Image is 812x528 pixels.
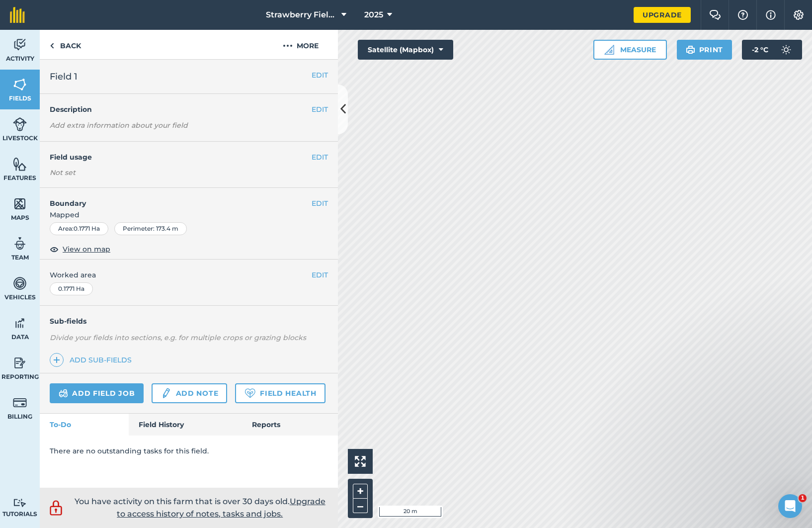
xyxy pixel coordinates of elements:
[114,222,187,235] div: Perimeter : 173.4 m
[686,44,695,56] img: svg+xml;base64,PHN2ZyB4bWxucz0iaHR0cDovL3d3dy53My5vcmcvMjAwMC9zdmciIHdpZHRoPSIxOSIgaGVpZ2h0PSIyNC...
[13,117,27,132] img: svg+xml;base64,PD94bWwgdmVyc2lvbj0iMS4wIiBlbmNvZGluZz0idXRmLTgiPz4KPCEtLSBHZW5lcmF0b3I6IEFkb2JlIE...
[353,499,368,513] button: –
[50,168,328,177] div: Not set
[152,383,227,403] a: Add note
[355,456,366,467] img: Four arrows, one pointing top left, one top right, one bottom right and the last bottom left
[63,244,110,255] span: View on map
[50,121,188,130] em: Add extra information about your field
[677,40,732,60] button: Print
[634,7,691,23] a: Upgrade
[50,104,328,115] h4: Description
[312,152,328,163] button: EDIT
[50,269,328,280] span: Worked area
[40,30,91,59] a: Back
[59,387,68,399] img: svg+xml;base64,PD94bWwgdmVyc2lvbj0iMS4wIiBlbmNvZGluZz0idXRmLTgiPz4KPCEtLSBHZW5lcmF0b3I6IEFkb2JlIE...
[50,152,312,163] h4: Field usage
[13,77,27,92] img: svg+xml;base64,PHN2ZyB4bWxucz0iaHR0cDovL3d3dy53My5vcmcvMjAwMC9zdmciIHdpZHRoPSI1NiIgaGVpZ2h0PSI2MC...
[50,243,110,255] button: View on map
[40,414,129,436] a: To-Do
[129,414,242,436] a: Field History
[312,198,328,209] button: EDIT
[799,494,807,502] span: 1
[13,395,27,410] img: svg+xml;base64,PD94bWwgdmVyc2lvbj0iMS4wIiBlbmNvZGluZz0idXRmLTgiPz4KPCEtLSBHZW5lcmF0b3I6IEFkb2JlIE...
[47,499,65,517] img: svg+xml;base64,PD94bWwgdmVyc2lvbj0iMS4wIiBlbmNvZGluZz0idXRmLTgiPz4KPCEtLSBHZW5lcmF0b3I6IEFkb2JlIE...
[752,40,768,60] span: -2 ° C
[50,222,108,235] div: Area : 0.1771 Ha
[40,188,312,209] h4: Boundary
[242,414,338,436] a: Reports
[40,209,338,220] span: Mapped
[13,196,27,211] img: svg+xml;base64,PHN2ZyB4bWxucz0iaHR0cDovL3d3dy53My5vcmcvMjAwMC9zdmciIHdpZHRoPSI1NiIgaGVpZ2h0PSI2MC...
[13,157,27,172] img: svg+xml;base64,PHN2ZyB4bWxucz0iaHR0cDovL3d3dy53My5vcmcvMjAwMC9zdmciIHdpZHRoPSI1NiIgaGVpZ2h0PSI2MC...
[50,40,54,52] img: svg+xml;base64,PHN2ZyB4bWxucz0iaHR0cDovL3d3dy53My5vcmcvMjAwMC9zdmciIHdpZHRoPSI5IiBoZWlnaHQ9IjI0Ii...
[10,7,25,23] img: fieldmargin Logo
[364,9,383,21] span: 2025
[263,30,338,59] button: More
[13,316,27,331] img: svg+xml;base64,PD94bWwgdmVyc2lvbj0iMS4wIiBlbmNvZGluZz0idXRmLTgiPz4KPCEtLSBHZW5lcmF0b3I6IEFkb2JlIE...
[70,495,330,521] p: You have activity on this farm that is over 30 days old.
[793,10,805,20] img: A cog icon
[709,10,721,20] img: Two speech bubbles overlapping with the left bubble in the forefront
[312,104,328,115] button: EDIT
[742,40,802,60] button: -2 °C
[50,282,93,295] div: 0.1771 Ha
[161,387,171,399] img: svg+xml;base64,PD94bWwgdmVyc2lvbj0iMS4wIiBlbmNvZGluZz0idXRmLTgiPz4KPCEtLSBHZW5lcmF0b3I6IEFkb2JlIE...
[13,236,27,251] img: svg+xml;base64,PD94bWwgdmVyc2lvbj0iMS4wIiBlbmNvZGluZz0idXRmLTgiPz4KPCEtLSBHZW5lcmF0b3I6IEFkb2JlIE...
[737,10,749,20] img: A question mark icon
[40,316,338,327] h4: Sub-fields
[266,9,337,21] span: Strawberry Fields
[50,333,306,342] em: Divide your fields into sections, e.g. for multiple crops or grazing blocks
[312,269,328,280] button: EDIT
[13,276,27,291] img: svg+xml;base64,PD94bWwgdmVyc2lvbj0iMS4wIiBlbmNvZGluZz0idXRmLTgiPz4KPCEtLSBHZW5lcmF0b3I6IEFkb2JlIE...
[50,383,144,403] a: Add field job
[50,70,78,84] span: Field 1
[312,70,328,81] button: EDIT
[13,498,27,508] img: svg+xml;base64,PD94bWwgdmVyc2lvbj0iMS4wIiBlbmNvZGluZz0idXRmLTgiPz4KPCEtLSBHZW5lcmF0b3I6IEFkb2JlIE...
[50,243,59,255] img: svg+xml;base64,PHN2ZyB4bWxucz0iaHR0cDovL3d3dy53My5vcmcvMjAwMC9zdmciIHdpZHRoPSIxOCIgaGVpZ2h0PSIyNC...
[593,40,667,60] button: Measure
[358,40,453,60] button: Satellite (Mapbox)
[50,353,136,367] a: Add sub-fields
[283,40,293,52] img: svg+xml;base64,PHN2ZyB4bWxucz0iaHR0cDovL3d3dy53My5vcmcvMjAwMC9zdmciIHdpZHRoPSIyMCIgaGVpZ2h0PSIyNC...
[235,383,325,403] a: Field Health
[53,354,60,366] img: svg+xml;base64,PHN2ZyB4bWxucz0iaHR0cDovL3d3dy53My5vcmcvMjAwMC9zdmciIHdpZHRoPSIxNCIgaGVpZ2h0PSIyNC...
[353,484,368,499] button: +
[13,355,27,370] img: svg+xml;base64,PD94bWwgdmVyc2lvbj0iMS4wIiBlbmNvZGluZz0idXRmLTgiPz4KPCEtLSBHZW5lcmF0b3I6IEFkb2JlIE...
[778,494,802,518] iframe: Intercom live chat
[776,40,796,60] img: svg+xml;base64,PD94bWwgdmVyc2lvbj0iMS4wIiBlbmNvZGluZz0idXRmLTgiPz4KPCEtLSBHZW5lcmF0b3I6IEFkb2JlIE...
[604,45,614,55] img: Ruler icon
[766,9,776,21] img: svg+xml;base64,PHN2ZyB4bWxucz0iaHR0cDovL3d3dy53My5vcmcvMjAwMC9zdmciIHdpZHRoPSIxNyIgaGVpZ2h0PSIxNy...
[50,445,328,456] p: There are no outstanding tasks for this field.
[13,37,27,52] img: svg+xml;base64,PD94bWwgdmVyc2lvbj0iMS4wIiBlbmNvZGluZz0idXRmLTgiPz4KPCEtLSBHZW5lcmF0b3I6IEFkb2JlIE...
